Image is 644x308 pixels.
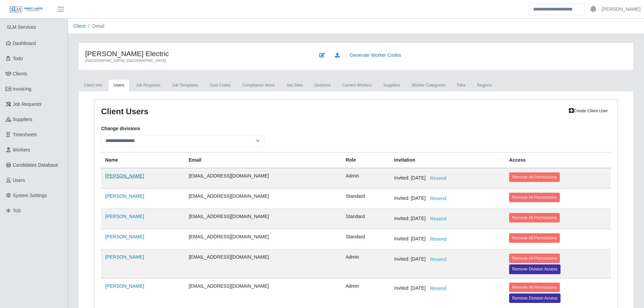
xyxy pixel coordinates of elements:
span: Suppliers [13,117,32,122]
span: Todo [13,56,23,61]
td: Standard [341,229,390,249]
h4: [PERSON_NAME] Electric [85,49,305,58]
a: cost codes [204,79,237,91]
td: [EMAIL_ADDRESS][DOMAIN_NAME] [185,249,341,278]
button: Remove Division Access [509,264,560,274]
a: Job Requests [130,79,166,91]
button: Remove All Permissions [509,254,560,263]
span: Invited: [DATE] [394,236,451,241]
a: Users [108,79,130,91]
a: [PERSON_NAME] [105,193,144,199]
h4: Client Users [101,106,308,117]
span: SLM Services [7,24,36,30]
td: [EMAIL_ADDRESS][DOMAIN_NAME] [185,278,341,307]
img: SLM Logo [9,6,43,13]
span: Invited: [DATE] [394,175,451,181]
a: Suppliers [378,79,406,91]
span: Timesheets [13,132,37,137]
a: Client Info [78,79,108,91]
button: Remove All Permissions [509,172,560,182]
span: Invited: [DATE] [394,216,451,221]
th: Invitation [390,152,505,168]
td: Admin [341,168,390,189]
button: Resend [426,233,451,245]
label: Change divisions [101,125,140,132]
a: [PERSON_NAME] [105,283,144,289]
a: [PERSON_NAME] [105,173,144,179]
span: Dashboard [13,41,36,46]
td: Standard [341,209,390,229]
span: Workers [13,147,30,152]
a: Compliance Items [237,79,281,91]
div: [GEOGRAPHIC_DATA], [GEOGRAPHIC_DATA] [85,58,305,64]
span: Clients [13,71,27,76]
a: Divisions [309,79,336,91]
td: [EMAIL_ADDRESS][DOMAIN_NAME] [185,168,341,189]
button: Remove All Permissions [509,193,560,202]
span: Invited: [DATE] [394,195,451,201]
span: Candidates Database [13,162,58,168]
td: [EMAIL_ADDRESS][DOMAIN_NAME] [185,229,341,249]
span: ToS [13,208,21,213]
a: job sites [281,79,309,91]
button: Remove All Permissions [509,213,560,222]
td: Standard [341,188,390,209]
button: Resend [426,283,451,294]
td: [EMAIL_ADDRESS][DOMAIN_NAME] [185,209,341,229]
input: Search [529,3,585,15]
button: Remove All Permissions [509,233,560,243]
a: [PERSON_NAME] [105,254,144,260]
th: Access [505,152,611,168]
td: Admin [341,278,390,307]
button: Remove All Permissions [509,283,560,292]
th: Name [101,152,185,168]
span: Invited: [DATE] [394,256,451,262]
th: Role [341,152,390,168]
td: [EMAIL_ADDRESS][DOMAIN_NAME] [185,188,341,209]
button: Resend [426,254,451,265]
a: [PERSON_NAME] [105,214,144,219]
span: Users [13,177,25,183]
a: Job Templates [166,79,204,91]
a: Current Workers [336,79,378,91]
li: Detail [86,23,104,30]
a: Worker Categories [406,79,451,91]
span: Invited: [DATE] [394,285,451,291]
a: Create Client User [566,106,611,116]
a: Regions [471,79,498,91]
a: [PERSON_NAME] [602,6,641,13]
a: Files [451,79,471,91]
button: Remove Division Access [509,293,560,303]
a: [PERSON_NAME] [105,234,144,239]
span: Invoicing [13,86,31,92]
span: System Settings [13,193,47,198]
button: Resend [426,213,451,225]
a: Client [73,23,86,29]
span: Job Requests [13,101,42,107]
td: Admin [341,249,390,278]
button: Resend [426,172,451,184]
a: Generate Worker Codes [345,49,405,61]
th: Email [185,152,341,168]
button: Resend [426,193,451,205]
